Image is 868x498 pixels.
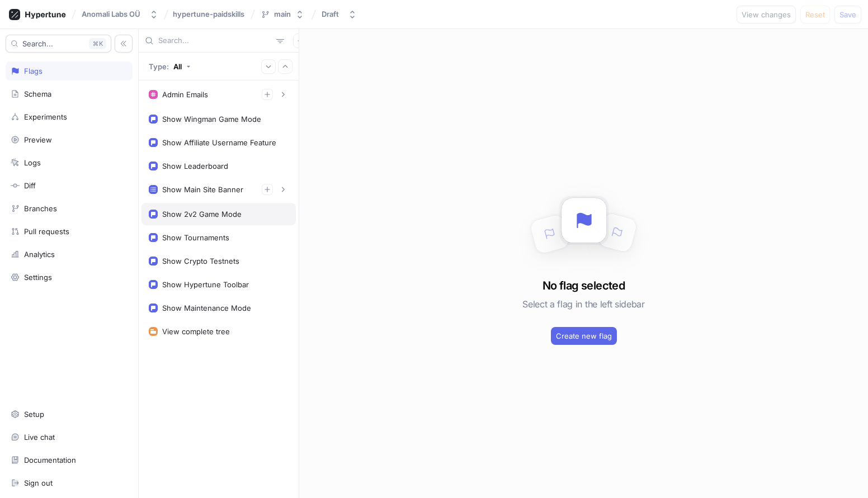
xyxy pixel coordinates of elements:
div: Analytics [24,250,55,259]
div: Show Main Site Banner [162,185,243,194]
div: Diff [24,181,36,190]
button: main [256,5,309,23]
div: Show Maintenance Mode [162,303,251,312]
button: Anomali Labs OÜ [77,5,163,23]
div: Settings [24,273,52,282]
h3: No flag selected [542,277,625,294]
div: Show 2v2 Game Mode [162,210,242,219]
button: Reset [800,6,830,23]
div: Sign out [24,478,53,487]
div: Pull requests [24,227,69,236]
button: View changes [737,6,796,23]
div: Admin Emails [162,90,208,99]
div: Show Leaderboard [162,162,228,170]
span: Save [839,11,856,18]
div: Branches [24,204,57,213]
button: Create new flag [551,327,617,345]
div: main [274,10,291,19]
div: Anomali Labs OÜ [82,10,140,19]
div: Documentation [24,456,76,464]
div: Schema [24,89,51,98]
button: Save [834,6,861,23]
button: Expand all [261,59,276,74]
span: Reset [805,11,825,18]
div: Show Affiliate Username Feature [162,138,276,147]
button: Search...K [6,35,111,53]
div: Show Crypto Testnets [162,257,239,265]
span: View changes [742,11,791,18]
button: Draft [317,5,361,23]
div: Show Wingman Game Mode [162,115,261,124]
div: Preview [24,135,52,144]
div: K [89,38,106,49]
h5: Select a flag in the left sidebar [522,294,644,314]
button: Collapse all [278,59,293,74]
div: Logs [24,158,41,167]
p: Type: [149,62,169,71]
div: Setup [24,410,44,419]
div: Show Hypertune Toolbar [162,280,249,289]
div: View complete tree [162,327,230,336]
input: Search... [158,35,272,46]
button: Type: All [145,56,195,76]
div: Draft [322,10,339,19]
div: Show Tournaments [162,233,229,242]
div: Flags [24,67,43,75]
span: hypertune-paidskills [173,10,244,18]
div: All [173,62,182,71]
div: Experiments [24,112,67,121]
span: Create new flag [556,333,612,339]
a: Documentation [6,450,133,469]
span: Search... [22,40,53,47]
div: Live chat [24,433,55,442]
